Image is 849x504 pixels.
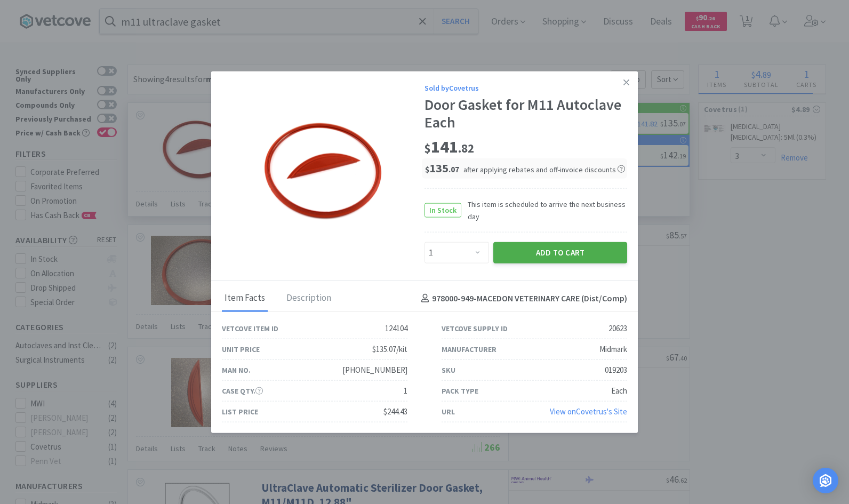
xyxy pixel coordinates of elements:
[442,385,478,397] div: Pack Type
[417,291,627,305] h4: 978000-949 - MACEDON VETERINARY CARE (Dist/Comp)
[424,141,431,156] span: $
[222,406,258,418] div: List Price
[284,285,334,312] div: Description
[442,406,455,418] div: URL
[372,343,407,356] div: $135.07/kit
[550,406,627,417] a: View onCovetrus's Site
[493,242,627,263] button: Add to Cart
[442,343,496,355] div: Manufacturer
[222,323,278,334] div: Vetcove Item ID
[383,405,407,418] div: $244.43
[425,204,461,217] span: In Stock
[448,164,459,174] span: . 07
[463,164,625,174] span: after applying rebates and off-invoice discounts
[605,364,627,377] div: 019203
[222,343,260,355] div: Unit Price
[425,164,429,174] span: $
[425,160,459,175] span: 135
[385,322,407,335] div: 124104
[404,385,407,397] div: 1
[222,364,251,376] div: Man No.
[257,121,390,224] img: a5ee419846ac460da7852e288e0384b5_20623.png
[222,285,268,312] div: Item Facts
[442,364,455,376] div: SKU
[813,468,838,493] div: Open Intercom Messenger
[608,322,627,335] div: 20623
[458,141,474,156] span: . 82
[222,385,263,397] div: Case Qty.
[342,364,407,377] div: [PHONE_NUMBER]
[611,385,627,397] div: Each
[442,323,508,334] div: Vetcove Supply ID
[424,96,627,132] div: Door Gasket for M11 Autoclave Each
[424,82,627,93] div: Sold by Covetrus
[461,198,627,222] span: This item is scheduled to arrive the next business day
[424,136,474,157] span: 141
[599,343,627,356] div: Midmark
